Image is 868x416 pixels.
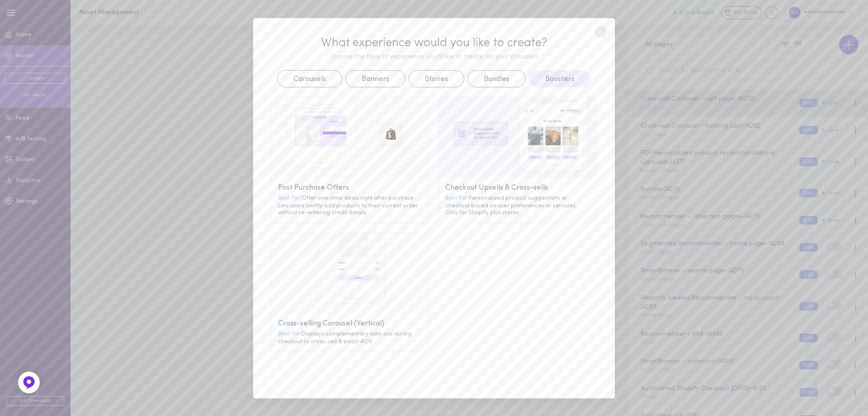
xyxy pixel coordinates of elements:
[445,194,590,216] div: Personalized product suggestions at checkout based on user preferences or set rules. Only for Sho...
[467,70,526,87] button: Bundles
[529,70,591,87] button: Boosters
[278,195,302,201] span: Best For:
[345,70,406,87] button: Banners
[271,36,597,50] div: What experience would you like to create?
[445,195,469,201] span: Best For:
[277,70,342,87] button: Carousels
[445,184,590,192] div: Checkout Upsells & Cross-sells
[278,320,423,328] div: Cross-selling Carousel (Vertical)
[22,376,36,389] img: Feedback Button
[278,330,423,345] div: Displays complementary add-ons during checkout to cross-sell & boost AOV
[278,184,423,192] div: Post Purchase Offers
[278,194,423,216] div: Offer one-time deals right after purchase. Lets users swiftly add products to their current order...
[278,331,302,337] span: Best For:
[409,70,464,87] button: Stories
[271,53,597,61] div: Choose the type of experience you’d like to create for your shoppers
